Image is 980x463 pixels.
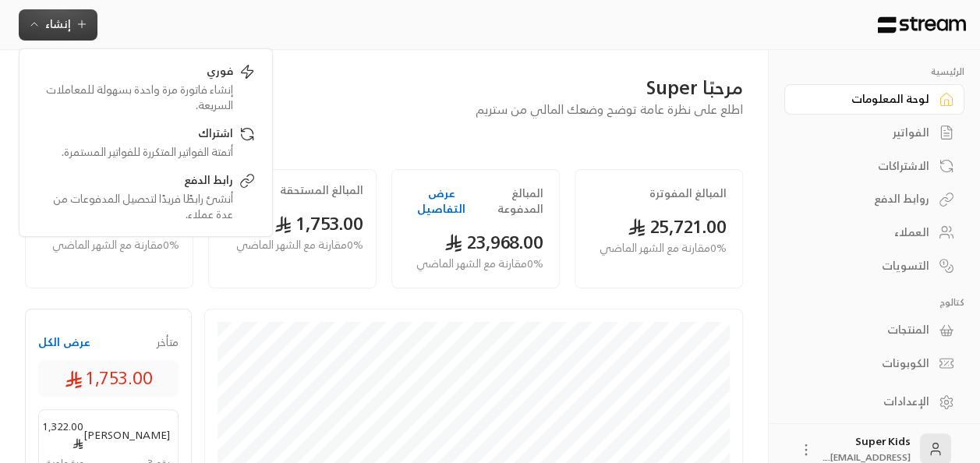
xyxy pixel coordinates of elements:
[784,150,964,181] a: الاشتراكات
[784,315,964,345] a: المنتجات
[37,144,233,160] div: أتمتة الفواتير المتكررة للفواتير المستمرة.
[37,63,233,82] div: فوري
[784,65,964,78] p: الرئيسية
[25,75,743,100] div: مرحبًا Super
[416,256,543,272] span: 0 % مقارنة مع الشهر الماضي
[83,426,170,443] span: [PERSON_NAME]
[784,348,964,379] a: الكوبونات
[19,9,97,41] button: إنشاء
[29,166,263,228] a: رابط الدفعأنشئ رابطًا فريدًا لتحصيل المدفوعات من عدة عملاء.
[37,82,233,113] div: إنشاء فاتورة مرة واحدة بسهولة للمعاملات السريعة.
[876,16,968,34] img: Logo
[45,14,71,34] span: إنشاء
[804,91,929,107] div: لوحة المعلومات
[784,184,964,214] a: روابط الدفع
[444,226,543,258] span: 23,968.00
[52,237,179,253] span: 0 % مقارنة مع الشهر الماضي
[29,119,263,166] a: اشتراكأتمتة الفواتير المتكررة للفواتير المستمرة.
[784,296,964,309] p: كتالوج
[157,334,179,350] span: متأخر
[236,237,363,253] span: 0 % مقارنة مع الشهر الماضي
[38,334,90,350] button: عرض الكل
[29,57,263,119] a: فوريإنشاء فاتورة مرة واحدة بسهولة للمعاملات السريعة.
[649,186,727,201] h2: المبالغ المفوترة
[804,125,929,140] div: الفواتير
[628,210,727,242] span: 25,721.00
[784,387,964,417] a: الإعدادات
[784,250,964,281] a: التسويات
[43,418,83,451] span: 1,322.00
[408,186,475,217] button: عرض التفاصيل
[274,207,363,239] span: 1,753.00
[37,125,233,144] div: اشتراك
[804,158,929,174] div: الاشتراكات
[804,355,929,371] div: الكوبونات
[476,98,743,120] span: اطلع على نظرة عامة توضح وضعك المالي من ستريم
[804,224,929,240] div: العملاء
[65,365,153,391] span: 1,753.00
[784,84,964,115] a: لوحة المعلومات
[784,118,964,148] a: الفواتير
[37,191,233,222] div: أنشئ رابطًا فريدًا لتحصيل المدفوعات من عدة عملاء.
[804,394,929,409] div: الإعدادات
[475,186,543,217] h2: المبالغ المدفوعة
[804,191,929,207] div: روابط الدفع
[600,240,727,256] span: 0 % مقارنة مع الشهر الماضي
[784,217,964,248] a: العملاء
[804,258,929,274] div: التسويات
[37,172,233,191] div: رابط الدفع
[280,182,363,198] h2: المبالغ المستحقة
[804,322,929,338] div: المنتجات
